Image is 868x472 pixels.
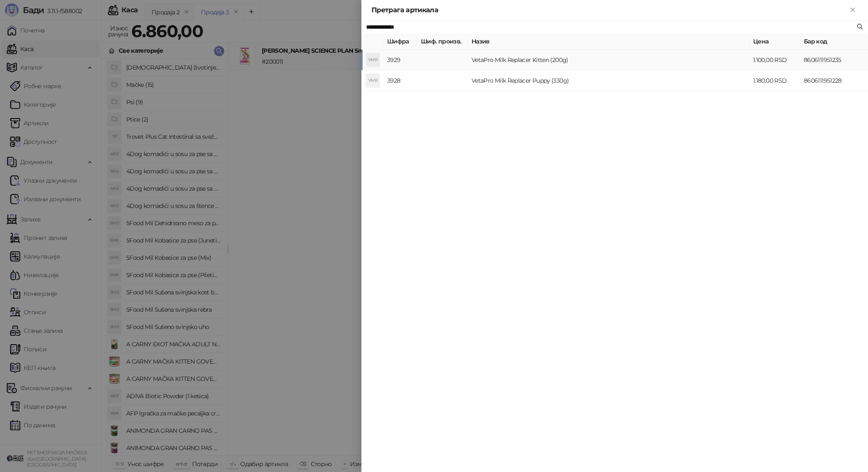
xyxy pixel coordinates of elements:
[848,5,858,15] button: Close
[372,5,848,15] div: Претрага артикала
[468,50,750,70] td: VetaPro Milk Replacer Kitten (200g)
[750,33,800,50] th: Цена
[750,70,800,91] td: 1.180,00 RSD
[750,50,800,70] td: 1.100,00 RSD
[384,70,418,91] td: 3928
[800,33,868,50] th: Бар код
[366,53,380,67] div: VMR
[418,33,468,50] th: Шиф. произв.
[384,33,418,50] th: Шифра
[800,70,868,91] td: 8606111951228
[366,74,380,87] div: VMR
[800,50,868,70] td: 8606111951235
[468,70,750,91] td: VetaPro Milk Replacer Puppy (330g)
[468,33,750,50] th: Назив
[384,50,418,70] td: 3929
